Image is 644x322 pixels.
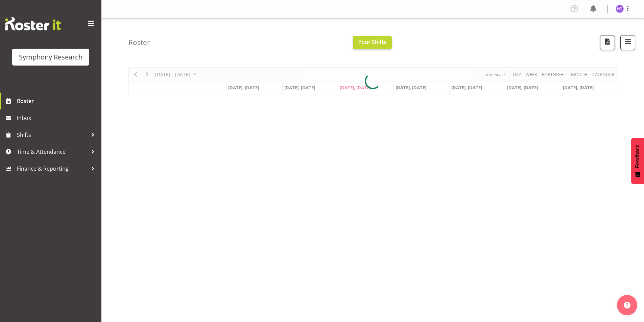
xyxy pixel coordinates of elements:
[17,113,98,123] span: Inbox
[620,35,635,50] button: Filter Shifts
[635,145,641,168] span: Feedback
[17,130,88,140] span: Shifts
[19,52,82,62] div: Symphony Research
[128,39,150,46] h4: Roster
[353,36,392,49] button: Your Shifts
[17,147,88,157] span: Time & Attendance
[358,38,386,46] span: Your Shifts
[631,138,644,184] button: Feedback - Show survey
[600,35,615,50] button: Download a PDF of the roster according to the set date range.
[5,17,61,30] img: Rosterit website logo
[616,5,624,13] img: hal-thomas1264.jpg
[17,164,88,174] span: Finance & Reporting
[17,96,98,106] span: Roster
[624,302,630,308] img: help-xxl-2.png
